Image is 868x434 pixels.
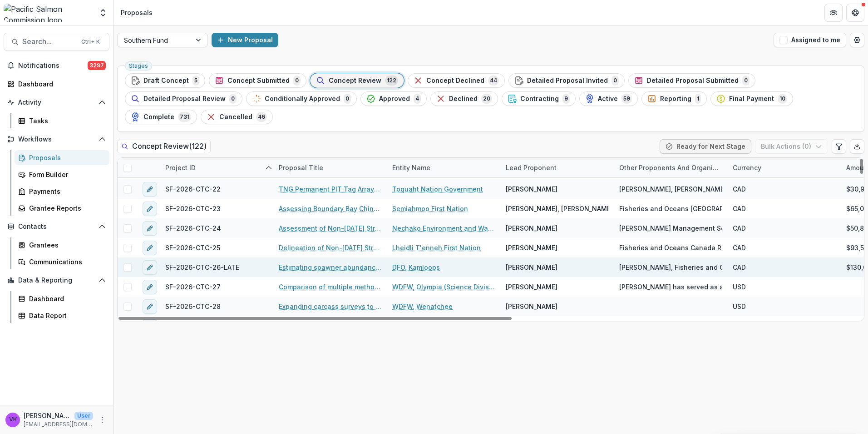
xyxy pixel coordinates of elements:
span: Final Payment [729,95,774,103]
span: SF-2026-CTC-24 [165,223,221,233]
div: Form Builder [29,170,102,179]
span: 3297 [88,61,106,70]
a: Assessment of Non-[DATE] Stream Rearing Behaviour and Survival of Juvenile Nechako River Chinook ... [279,223,381,233]
a: Tasks [15,113,109,128]
span: Detailed Proposal Submitted [647,77,739,85]
button: Active59 [579,91,638,106]
span: 0 [229,94,237,104]
span: SF-2026-CTC-22 [165,184,221,194]
span: Stages [129,63,148,69]
a: TNG Permanent PIT Tag Array Installation [279,184,381,194]
p: [EMAIL_ADDRESS][DOMAIN_NAME] [24,420,93,429]
span: SF-2026-CTC-26-LATE [165,262,239,272]
button: Declined20 [430,91,498,106]
span: 0 [612,76,619,86]
span: CAD [733,262,746,272]
button: Open table manager [850,33,864,47]
a: Grantee Reports [15,201,109,216]
p: [PERSON_NAME] [24,411,71,420]
button: edit [143,241,157,255]
button: Draft Concept5 [125,73,205,88]
span: Detailed Proposal Invited [527,77,608,85]
div: Proposal Title [273,163,329,172]
button: Cancelled46 [201,110,273,124]
span: Detailed Proposal Review [143,95,226,103]
a: Toquaht Nation Government [392,184,483,194]
a: Data Report [15,308,109,323]
div: Currency [727,158,841,177]
span: [PERSON_NAME], [PERSON_NAME] Creek Enhancement Society [619,184,818,194]
button: Partners [824,4,843,22]
button: Detailed Proposal Review0 [125,91,242,106]
div: Entity Name [387,158,500,177]
div: Proposal Title [273,158,387,177]
button: Detailed Proposal Submitted0 [628,73,755,88]
div: Grantees [29,240,102,250]
button: edit [143,299,157,314]
div: Entity Name [387,163,436,172]
h2: Concept Review ( 122 ) [117,140,211,153]
button: edit [143,221,157,236]
span: 59 [621,94,632,104]
button: Complete731 [125,110,197,124]
span: Complete [143,113,174,121]
a: Proposals [15,150,109,165]
div: Lead Proponent [500,158,614,177]
span: [PERSON_NAME] [506,243,557,252]
div: Data Report [29,311,102,320]
span: [PERSON_NAME] [506,302,557,311]
span: Concept Submitted [227,77,290,85]
div: Project ID [160,163,201,172]
span: [PERSON_NAME] [506,223,557,233]
span: [PERSON_NAME], [PERSON_NAME], [PERSON_NAME] [506,204,668,213]
a: Estimating spawner abundance and exploitation rates for [GEOGRAPHIC_DATA], the key indicator of t... [279,262,381,272]
a: Dashboard [4,76,109,91]
span: Cancelled [219,113,252,121]
button: Get Help [846,4,864,22]
span: 122 [385,76,398,86]
div: Tasks [29,116,102,126]
button: Export table data [850,139,864,154]
span: 10 [778,94,787,104]
nav: breadcrumb [117,6,156,19]
span: 731 [178,112,191,122]
span: SF-2026-CTC-28 [165,302,221,311]
div: Other Proponents and Organizations [614,158,727,177]
a: Semiahmoo First Nation [392,204,468,213]
span: Contacts [18,223,95,231]
img: Pacific Salmon Commission logo [4,4,93,22]
div: Victor Keong [9,417,17,423]
span: Concept Review [329,77,381,85]
button: Reporting1 [641,91,707,106]
a: Dashboard [15,291,109,306]
button: Open Activity [4,95,109,110]
button: Bulk Actions (0) [755,139,828,154]
span: Data & Reporting [18,277,95,284]
div: Proposals [121,8,153,17]
span: 4 [414,94,421,104]
div: Other Proponents and Organizations [614,163,727,172]
span: 0 [293,76,301,86]
span: SF-2026-CTC-23 [165,204,221,213]
div: Lead Proponent [500,163,562,172]
span: Declined [449,95,478,103]
span: USD [733,302,746,311]
span: Workflows [18,136,95,143]
span: SF-2026-CTC-27 [165,282,221,292]
div: Proposals [29,153,102,162]
a: Lheidli T'enneh First Nation [392,243,481,252]
div: Currency [727,163,767,172]
button: Concept Submitted0 [209,73,306,88]
span: Activity [18,99,95,106]
span: Approved [379,95,410,103]
span: 9 [562,94,570,104]
button: edit [143,260,157,275]
a: Assessing Boundary Bay Chinook conservation unit wild reproduction to enable recovery [279,204,381,213]
button: Ready for Next Stage [660,139,751,154]
button: Open Workflows [4,132,109,146]
span: 44 [488,76,499,86]
span: [PERSON_NAME] [506,184,557,194]
span: CAD [733,184,746,194]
